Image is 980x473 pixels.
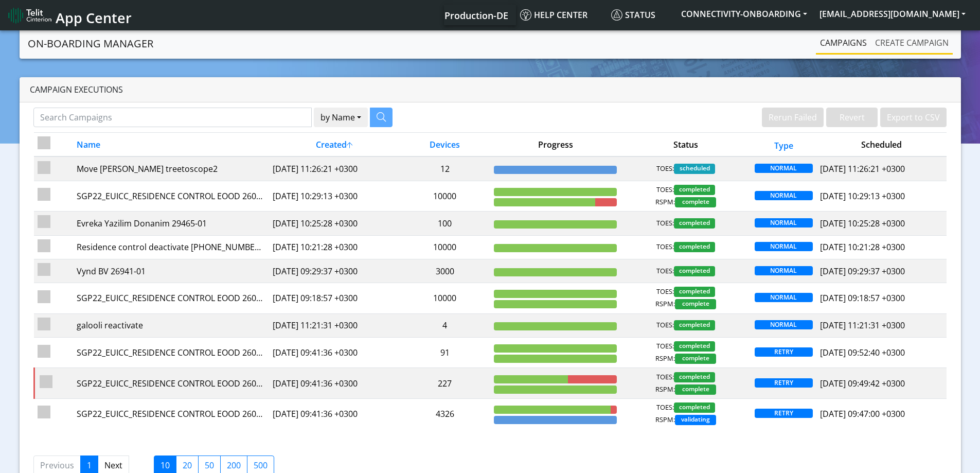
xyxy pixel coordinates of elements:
td: [DATE] 10:29:13 +0300 [269,181,399,211]
span: TOES: [656,341,674,352]
button: Export to CSV [880,108,947,127]
td: 100 [399,212,490,235]
span: [DATE] 09:47:00 +0300 [820,408,905,419]
button: [EMAIL_ADDRESS][DOMAIN_NAME] [813,5,972,23]
span: TOES: [656,402,674,413]
td: [DATE] 09:18:57 +0300 [269,283,399,313]
span: TOES: [656,242,674,252]
div: Vynd BV 26941-01 [77,265,265,277]
div: Evreka Yazilim Donanim 29465-01 [77,217,265,230]
span: RSPM: [655,384,675,395]
span: RETRY [755,378,812,388]
span: completed [674,287,715,297]
a: Status [607,5,675,25]
button: CONNECTIVITY-ONBOARDING [675,5,813,23]
button: by Name [314,108,368,127]
div: SGP22_EUICC_RESIDENCE CONTROL EOOD 26074 03 06 5th [77,346,265,359]
img: status.svg [611,9,622,21]
td: [DATE] 09:41:36 +0300 [269,368,399,398]
div: Move [PERSON_NAME] treetoscope2 [77,163,265,175]
a: On-Boarding Manager [28,33,153,54]
td: [DATE] 11:26:21 +0300 [269,156,399,181]
span: [DATE] 11:21:31 +0300 [820,320,905,331]
td: 227 [399,368,490,398]
div: SGP22_EUICC_RESIDENCE CONTROL EOOD 26074 03 06 6th [77,292,265,304]
span: Help center [520,9,587,21]
td: [DATE] 09:29:37 +0300 [269,259,399,283]
span: RSPM: [655,354,675,364]
span: Status [611,9,655,21]
button: Revert [826,108,878,127]
th: Type [751,133,816,157]
span: completed [674,266,715,276]
span: [DATE] 09:29:37 +0300 [820,266,905,277]
th: Created [269,133,399,157]
td: 10000 [399,181,490,211]
button: Rerun Failed [762,108,824,127]
span: [DATE] 10:21:28 +0300 [820,241,905,253]
span: RETRY [755,409,812,418]
td: 3000 [399,259,490,283]
span: TOES: [656,185,674,195]
td: 10000 [399,283,490,313]
td: 91 [399,338,490,368]
th: Devices [399,133,490,157]
span: completed [674,242,715,252]
span: completed [674,218,715,229]
img: knowledge.svg [520,9,531,21]
span: RETRY [755,347,812,357]
span: TOES: [656,266,674,276]
a: Campaigns [816,32,871,53]
span: RSPM: [655,197,675,207]
div: SGP22_EUICC_RESIDENCE CONTROL EOOD 26074 03 06 7th [77,190,265,202]
th: Status [621,133,751,157]
td: [DATE] 11:21:31 +0300 [269,313,399,337]
span: [DATE] 09:18:57 +0300 [820,292,905,304]
td: [DATE] 10:25:28 +0300 [269,212,399,235]
span: completed [674,402,715,413]
span: NORMAL [755,293,812,302]
td: 10000 [399,235,490,259]
span: complete [675,384,716,395]
span: Production-DE [444,9,508,22]
span: NORMAL [755,191,812,200]
div: SGP22_EUICC_RESIDENCE CONTROL EOOD 26074 03 06 5th [77,377,265,390]
td: [DATE] 10:21:28 +0300 [269,235,399,259]
span: TOES: [656,372,674,382]
div: Residence control deactivate [PHONE_NUMBER] part6 [77,241,265,253]
a: Create campaign [871,32,953,53]
div: Campaign Executions [20,77,961,102]
td: [DATE] 09:41:36 +0300 [269,338,399,368]
th: Name [73,133,269,157]
img: logo-telit-cinterion-gw-new.png [8,7,51,24]
span: scheduled [674,164,715,174]
span: completed [674,185,715,195]
span: NORMAL [755,218,812,227]
span: complete [675,299,716,309]
th: Progress [490,133,620,157]
a: Help center [516,5,607,25]
span: validating [675,415,716,425]
a: App Center [8,4,130,26]
a: Your current platform instance [444,5,508,25]
span: NORMAL [755,164,812,173]
span: App Center [56,8,132,27]
td: [DATE] 09:41:36 +0300 [269,398,399,429]
span: NORMAL [755,320,812,329]
span: TOES: [656,164,674,174]
span: TOES: [656,218,674,229]
td: 12 [399,156,490,181]
td: 4 [399,313,490,337]
span: [DATE] 10:29:13 +0300 [820,190,905,202]
span: complete [675,197,716,207]
span: NORMAL [755,242,812,251]
span: [DATE] 09:52:40 +0300 [820,347,905,358]
div: SGP22_EUICC_RESIDENCE CONTROL EOOD 26074 03 06 5th [77,408,265,420]
span: completed [674,372,715,382]
span: RSPM: [655,415,675,425]
span: complete [675,354,716,364]
span: [DATE] 10:25:28 +0300 [820,218,905,229]
span: TOES: [656,287,674,297]
th: Scheduled [816,133,947,157]
span: RSPM: [655,299,675,309]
